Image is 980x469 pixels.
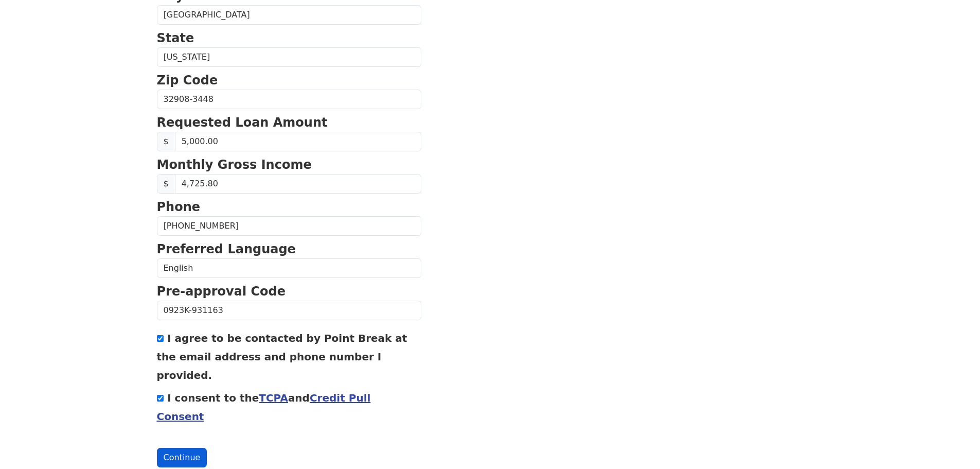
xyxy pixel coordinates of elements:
[157,216,421,236] input: Phone
[157,200,201,214] strong: Phone
[157,90,421,109] input: Zip Code
[157,155,421,174] p: Monthly Gross Income
[157,242,296,256] strong: Preferred Language
[175,132,421,151] input: Requested Loan Amount
[157,31,194,45] strong: State
[157,392,371,423] label: I consent to the and
[175,174,421,194] input: Monthly Gross Income
[157,132,175,151] span: $
[157,73,218,88] strong: Zip Code
[157,301,421,320] input: Pre-approval Code
[157,5,421,25] input: City
[157,448,207,467] button: Continue
[157,284,286,299] strong: Pre-approval Code
[157,115,328,130] strong: Requested Loan Amount
[157,174,175,194] span: $
[157,332,407,381] label: I agree to be contacted by Point Break at the email address and phone number I provided.
[259,392,288,404] a: TCPA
